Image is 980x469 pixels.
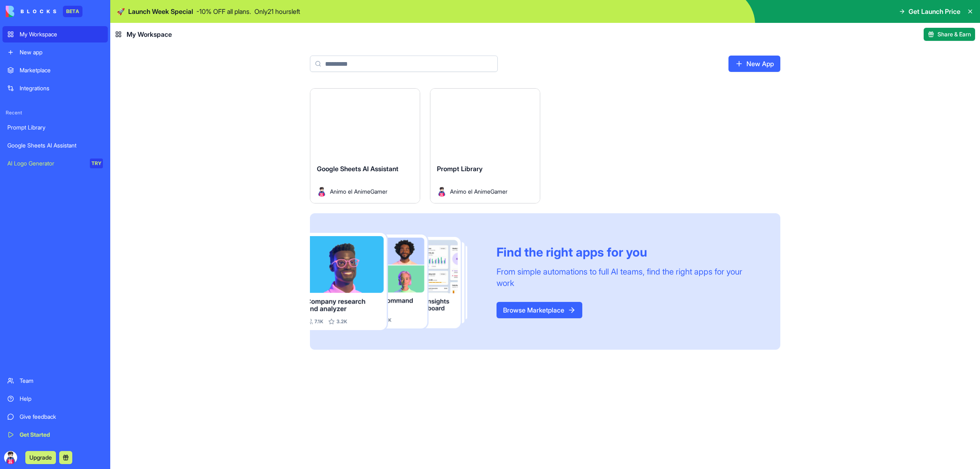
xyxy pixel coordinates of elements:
[2,62,108,78] a: Marketplace
[2,26,108,42] a: My Workspace
[330,187,388,196] span: Animo el AnimeGamer
[127,29,172,39] span: My Workspace
[437,187,447,197] img: Avatar
[2,155,108,172] a: AI Logo GeneratorTRY
[90,159,103,168] div: TRY
[7,159,84,167] div: AI Logo Generator
[2,137,108,154] a: Google Sheets AI Assistant
[497,245,761,259] div: Find the right apps for you
[437,165,483,173] span: Prompt Library
[20,377,103,385] div: Team
[196,7,251,16] p: - 10 % OFF all plans.
[20,48,103,56] div: New app
[310,88,420,203] a: Google Sheets AI AssistantAvatarAnimo el AnimeGamer
[25,451,56,464] button: Upgrade
[128,7,193,16] span: Launch Week Special
[450,187,508,196] span: Animo el AnimeGamer
[25,453,56,461] a: Upgrade
[2,44,108,60] a: New app
[2,119,108,136] a: Prompt Library
[317,165,399,173] span: Google Sheets AI Assistant
[7,123,103,132] div: Prompt Library
[938,30,971,38] span: Share & Earn
[4,451,17,464] img: ACg8ocKqgQ59wAqeaR-2scDtqe7u8CYRTNIq94FtC3oB8iSVN2qKHafs=s96-c
[2,80,108,96] a: Integrations
[924,28,975,41] button: Share & Earn
[20,84,103,92] div: Integrations
[430,88,540,203] a: Prompt LibraryAvatarAnimo el AnimeGamer
[909,7,960,16] span: Get Launch Price
[20,395,103,403] div: Help
[2,427,108,443] a: Get Started
[20,30,103,38] div: My Workspace
[20,413,103,421] div: Give feedback
[6,6,82,17] a: BETA
[2,373,108,389] a: Team
[310,233,483,331] img: Frame_181_egmpey.png
[2,109,108,116] span: Recent
[20,431,103,439] div: Get Started
[20,66,103,74] div: Marketplace
[254,7,300,16] p: Only 21 hours left
[497,266,761,289] div: From simple automations to full AI teams, find the right apps for your work
[117,7,125,16] span: 🚀
[497,302,582,318] a: Browse Marketplace
[7,141,103,150] div: Google Sheets AI Assistant
[728,56,780,72] a: New App
[317,187,327,197] img: Avatar
[63,6,82,17] div: BETA
[2,409,108,425] a: Give feedback
[2,391,108,407] a: Help
[6,6,56,17] img: logo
